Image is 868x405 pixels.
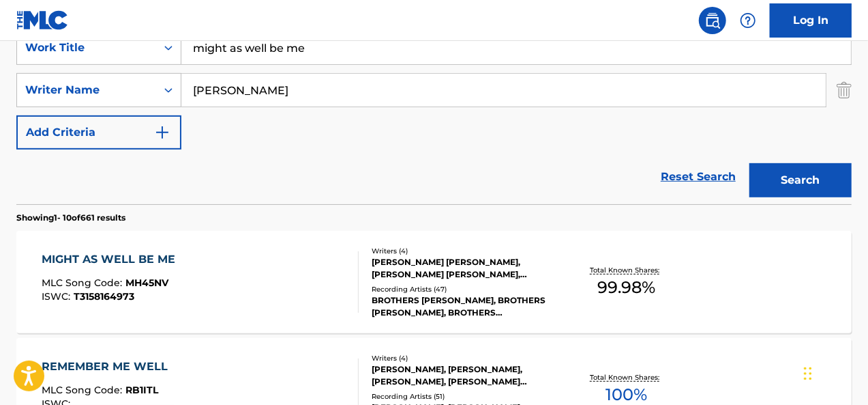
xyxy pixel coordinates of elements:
div: BROTHERS [PERSON_NAME], BROTHERS [PERSON_NAME], BROTHERS [PERSON_NAME], BROTHERS [PERSON_NAME], B... [372,294,557,319]
img: Delete Criterion [837,73,852,107]
button: Search [749,163,852,197]
img: help [740,12,756,29]
div: [PERSON_NAME] [PERSON_NAME], [PERSON_NAME] [PERSON_NAME], [PERSON_NAME], [PERSON_NAME] [PERSON_NAME] [372,256,557,281]
span: ISWC : [42,290,74,303]
form: Search Form [16,31,852,204]
div: Help [734,7,762,34]
a: Public Search [699,7,726,34]
iframe: Chat Widget [800,339,868,405]
div: [PERSON_NAME], [PERSON_NAME], [PERSON_NAME], [PERSON_NAME] [PERSON_NAME] [372,363,557,388]
span: 99.98 % [598,275,656,300]
p: Total Known Shares: [590,265,663,275]
div: Writers ( 4 ) [372,246,557,256]
div: REMEMBER ME WELL [42,359,175,375]
span: T3158164973 [74,290,134,303]
div: Recording Artists ( 47 ) [372,284,557,294]
span: RB1ITL [125,384,158,396]
a: MIGHT AS WELL BE MEMLC Song Code:MH45NVISWC:T3158164973Writers (4)[PERSON_NAME] [PERSON_NAME], [P... [16,231,852,333]
div: Writer Name [25,82,148,98]
div: MIGHT AS WELL BE ME [42,251,182,268]
div: Writers ( 4 ) [372,353,557,363]
button: Add Criteria [16,115,181,150]
img: 9d2ae6d4665cec9f34b9.svg [154,124,170,141]
img: MLC Logo [16,10,69,30]
div: Drag [804,353,812,394]
p: Total Known Shares: [590,372,663,382]
a: Log In [770,3,852,38]
a: Reset Search [654,162,743,192]
img: search [704,12,721,29]
span: MLC Song Code : [42,277,125,289]
span: MH45NV [125,277,168,289]
span: MLC Song Code : [42,384,125,396]
p: Showing 1 - 10 of 661 results [16,212,125,224]
div: Recording Artists ( 51 ) [372,391,557,402]
div: Work Title [25,40,148,56]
